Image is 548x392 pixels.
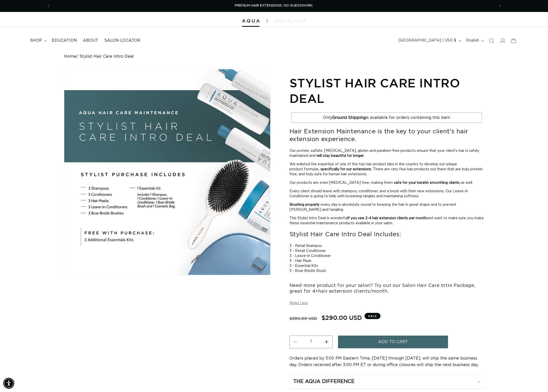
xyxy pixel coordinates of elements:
button: Next announcement [494,1,505,11]
summary: shop [27,35,49,46]
strong: safe for your keratin smoothing clients [394,181,460,185]
p: every day is absolutely crucial to keeping the hair in great shape and to prevent [PERSON_NAME] a... [289,202,484,212]
span: English [466,38,479,43]
button: Add to cart [338,336,448,348]
nav: breadcrumbs [64,54,484,59]
a: About [80,35,101,46]
h2: Stylist Hair Care Intro Deal Includes: [289,231,484,238]
div: Accessibility Menu [3,378,14,389]
button: English [463,36,486,45]
summary: The Aqua Difference [289,375,484,389]
p: We enlisted the expertise of one of the top hair product labs in the country to develop our uniqu... [289,162,484,177]
p: Our products are even [MEDICAL_DATA] free, making them as well. [289,180,484,185]
div: 3 - Leave-in Conditioner [289,253,484,258]
strong: Brushing properly [289,203,319,206]
div: 3 - Essential Kits [289,263,484,268]
div: 3 - Hair Mask [289,258,484,263]
a: Salon Locator [101,35,143,46]
span: Stylist Hair Care Intro Deal [79,54,134,59]
img: Aqua Hair Extensions [242,19,259,23]
p: Only is available for orders containing this item [291,112,482,123]
h3: Need more product for your salon? Try out our Salon Hair Care Intro Package, great for 4+hair ext... [289,283,484,295]
h1: Stylist Hair Care Intro Deal [289,75,484,106]
span: $290.00 USD [321,313,362,322]
span: Add to cart [378,336,408,348]
strong: will stay beautiful for longer. [315,154,364,158]
media-gallery: Gallery Viewer [64,69,270,275]
span: PREMIUM HAIR EXTENSIONS. NO GUESSWORK. [235,4,313,7]
span: Sale [364,313,380,319]
img: aqualyna.com [275,19,306,22]
span: [GEOGRAPHIC_DATA] | USD $ [398,38,456,43]
h2: Hair Extension Maintenance is the key to your client's hair extension experience. [289,128,484,143]
strong: Ground Shipping [332,116,366,120]
a: Home [64,54,76,59]
span: Orders placed by 3:00 PM Eastern Time, [DATE] through [DATE], will ship the same business day. Or... [289,356,478,367]
iframe: Chat Widget [523,368,548,392]
s: $390.00 USD [289,314,317,323]
div: 3 - Retail Conditioner [289,248,484,253]
button: [GEOGRAPHIC_DATA] | USD $ [395,36,463,45]
p: Every client should leave with shampoo, conditioner, and a brush with their new extensions. Our L... [289,189,484,199]
p: This Stylist Intro Deal is wonderful and want to make sure you make these essential maintenance p... [289,216,484,226]
strong: if you see 2-4 hair extension clients per month [347,216,427,220]
button: Previous announcement [43,1,54,11]
span: Salon Locator [104,38,140,43]
strong: specifically for our extensions [320,168,371,171]
span: Education [52,38,77,43]
h2: The Aqua Difference [293,378,354,385]
summary: Search [486,35,497,46]
span: About [83,38,98,43]
div: 3 - Retail Shampoo [289,243,484,248]
div: 3 - Boar Bristle Brush [289,268,484,273]
a: Education [49,35,80,46]
p: Our protein, sulfate, [MEDICAL_DATA], gluten and paraben-free products ensure that your client's ... [289,148,484,158]
button: Read Less [289,301,308,305]
span: shop [30,38,42,43]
